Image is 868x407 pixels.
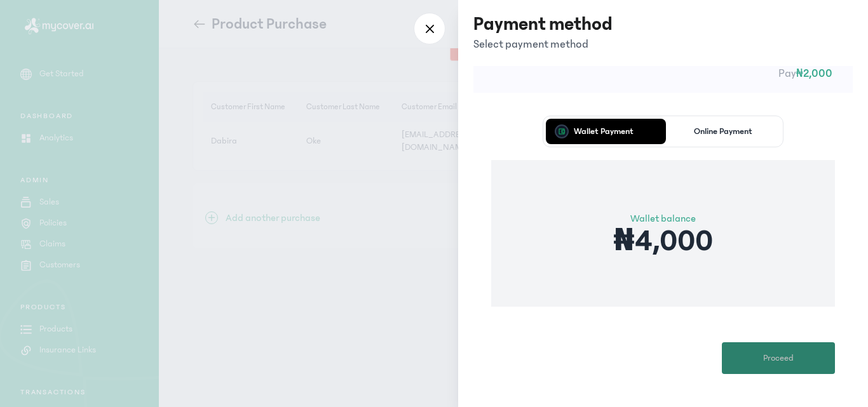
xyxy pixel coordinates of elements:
[666,119,781,144] button: Online Payment
[796,67,832,80] span: ₦2,000
[574,127,634,136] p: Wallet Payment
[722,342,835,374] button: Proceed
[763,352,794,365] span: Proceed
[613,226,712,257] p: ₦4,000
[613,211,712,226] p: Wallet balance
[694,127,752,136] p: Online Payment
[546,119,661,144] button: Wallet Payment
[494,65,832,83] p: Pay
[473,13,613,36] h3: Payment method
[473,36,613,53] p: Select payment method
